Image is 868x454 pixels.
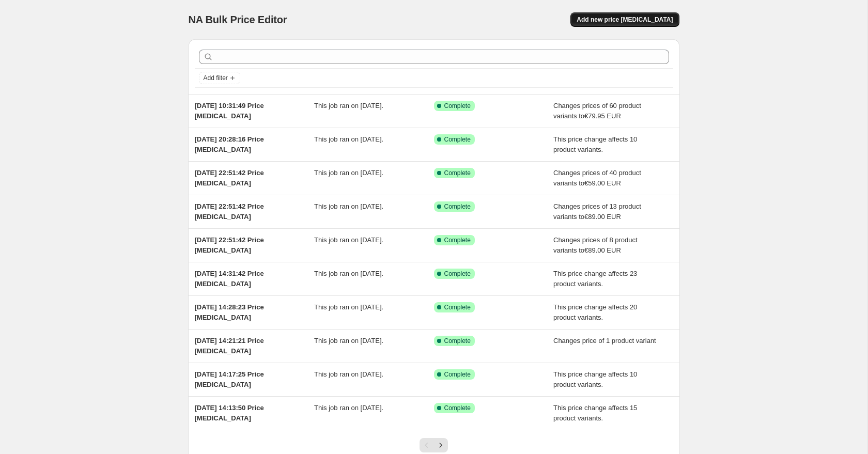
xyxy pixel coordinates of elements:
[444,337,471,345] span: Complete
[314,270,383,277] span: This job ran on [DATE].
[553,102,641,120] span: Changes prices of 60 product variants to
[195,404,264,422] span: [DATE] 14:13:50 Price [MEDICAL_DATA]
[444,270,471,278] span: Complete
[314,102,383,109] span: This job ran on [DATE].
[553,202,641,221] span: Changes prices of 13 product variants to
[195,169,264,187] span: [DATE] 22:51:42 Price [MEDICAL_DATA]
[195,303,264,321] span: [DATE] 14:28:23 Price [MEDICAL_DATA]
[444,404,471,412] span: Complete
[433,438,448,452] button: Next
[584,179,621,187] span: €59.00 EUR
[553,303,637,321] span: This price change affects 20 product variants.
[195,270,264,288] span: [DATE] 14:31:42 Price [MEDICAL_DATA]
[314,370,383,378] span: This job ran on [DATE].
[584,213,621,221] span: €89.00 EUR
[195,135,264,153] span: [DATE] 20:28:16 Price [MEDICAL_DATA]
[199,72,240,84] button: Add filter
[195,202,264,221] span: [DATE] 22:51:42 Price [MEDICAL_DATA]
[584,112,621,120] span: €79.95 EUR
[553,270,637,288] span: This price change affects 23 product variants.
[444,169,471,177] span: Complete
[553,135,637,153] span: This price change affects 10 product variants.
[195,370,264,388] span: [DATE] 14:17:25 Price [MEDICAL_DATA]
[420,438,448,452] nav: Pagination
[444,370,471,379] span: Complete
[444,236,471,244] span: Complete
[314,303,383,311] span: This job ran on [DATE].
[570,12,679,27] button: Add new price [MEDICAL_DATA]
[189,14,287,25] span: NA Bulk Price Editor
[577,15,673,24] span: Add new price [MEDICAL_DATA]
[314,169,383,177] span: This job ran on [DATE].
[553,236,638,254] span: Changes prices of 8 product variants to
[553,404,637,422] span: This price change affects 15 product variants.
[314,337,383,345] span: This job ran on [DATE].
[314,202,383,210] span: This job ran on [DATE].
[444,303,471,311] span: Complete
[553,370,637,388] span: This price change affects 10 product variants.
[553,169,641,187] span: Changes prices of 40 product variants to
[195,102,264,120] span: [DATE] 10:31:49 Price [MEDICAL_DATA]
[444,202,471,211] span: Complete
[314,236,383,244] span: This job ran on [DATE].
[553,337,656,345] span: Changes price of 1 product variant
[314,404,383,412] span: This job ran on [DATE].
[444,135,471,144] span: Complete
[195,337,264,355] span: [DATE] 14:21:21 Price [MEDICAL_DATA]
[314,135,383,143] span: This job ran on [DATE].
[444,102,471,110] span: Complete
[584,246,621,254] span: €89.00 EUR
[204,74,228,82] span: Add filter
[195,236,264,254] span: [DATE] 22:51:42 Price [MEDICAL_DATA]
